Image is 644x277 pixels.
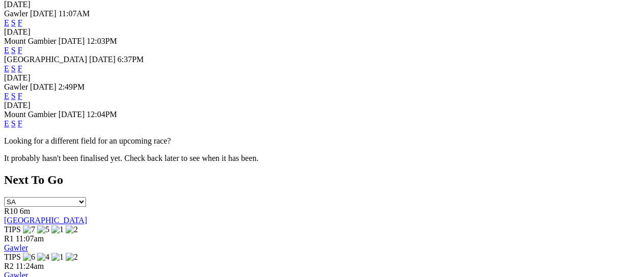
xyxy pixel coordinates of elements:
span: Mount Gambier [4,37,57,45]
img: 5 [37,225,49,234]
span: 11:07am [16,234,44,243]
a: F [18,18,22,27]
a: F [18,64,22,73]
span: [DATE] [30,9,57,18]
span: 6:37PM [118,55,144,64]
a: E [4,92,9,100]
span: 6m [20,207,30,215]
a: E [4,18,9,27]
a: F [18,46,22,54]
a: S [11,92,16,100]
img: 1 [51,253,64,262]
img: 2 [66,253,78,262]
span: Gawler [4,82,28,91]
a: E [4,64,9,73]
img: 6 [23,253,35,262]
span: Gawler [4,9,28,18]
span: [DATE] [89,55,116,64]
a: Gawler [4,243,28,252]
a: E [4,119,9,128]
span: 2:49PM [59,82,85,91]
span: R10 [4,207,18,215]
partial: It probably hasn't been finalised yet. Check back later to see when it has been. [4,154,259,162]
div: [DATE] [4,27,640,37]
a: S [11,119,16,128]
img: 1 [51,225,64,234]
span: [DATE] [59,37,85,45]
h2: Next To Go [4,173,640,187]
p: Looking for a different field for an upcoming race? [4,136,640,146]
span: TIPS [4,225,21,234]
span: R2 [4,262,14,270]
a: S [11,46,16,54]
a: S [11,64,16,73]
span: [GEOGRAPHIC_DATA] [4,55,87,64]
span: 12:03PM [87,37,117,45]
a: [GEOGRAPHIC_DATA] [4,216,87,225]
div: [DATE] [4,101,640,110]
span: 11:24am [16,262,44,270]
img: 2 [66,225,78,234]
span: TIPS [4,253,21,261]
div: [DATE] [4,73,640,82]
img: 4 [37,253,49,262]
span: 12:04PM [87,110,117,119]
a: F [18,119,22,128]
img: 7 [23,225,35,234]
a: F [18,92,22,100]
span: Mount Gambier [4,110,57,119]
span: [DATE] [59,110,85,119]
span: [DATE] [30,82,57,91]
span: R1 [4,234,14,243]
span: 11:07AM [59,9,90,18]
a: E [4,46,9,54]
a: S [11,18,16,27]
